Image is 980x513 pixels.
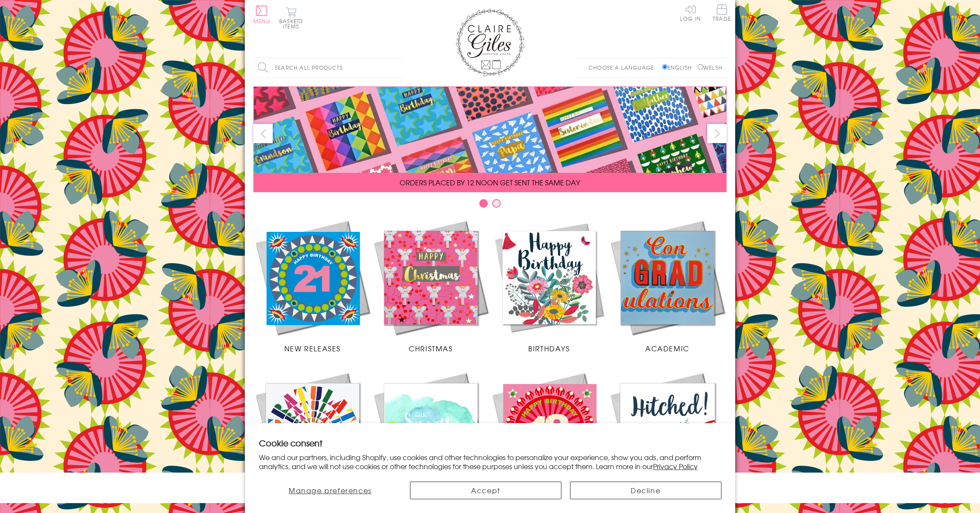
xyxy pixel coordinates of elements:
[283,17,303,30] span: 0 items
[490,371,608,506] a: Age Cards
[653,461,698,471] a: Privacy Policy
[259,453,721,471] p: We and our partners, including Shopify, use cookies and other technologies to personalize your ex...
[395,58,404,77] input: Search
[698,64,703,70] input: Welsh
[490,218,608,353] a: Birthdays
[372,218,490,353] a: Christmas
[259,437,721,449] h2: Cookie consent
[492,199,501,208] button: Carousel Page 2
[284,343,341,353] span: New Releases
[456,9,524,77] img: Claire Giles Greetings Cards
[410,482,561,499] button: Accept
[253,17,270,25] span: Menu
[259,482,401,499] button: Manage preferences
[372,371,490,506] a: Sympathy
[608,218,727,353] a: Academic
[479,199,488,208] button: Carousel Page 1 (Current Slide)
[680,4,701,21] a: Log In
[589,64,660,71] p: Choose a language:
[253,58,404,77] input: Search all products
[662,64,668,70] input: English
[570,482,721,499] button: Decline
[400,177,580,187] span: ORDERS PLACED BY 12 NOON GET SENT THE SAME DAY
[707,124,727,143] button: next
[713,4,731,23] a: Trade
[253,371,372,506] a: Congratulations
[608,371,727,506] a: Wedding Occasions
[409,343,453,353] span: Christmas
[253,124,273,143] button: prev
[713,4,731,21] span: Trade
[698,64,722,71] label: Welsh
[253,6,270,24] button: Menu
[279,7,303,29] button: Basket0 items
[253,199,727,212] div: Carousel Pagination
[662,64,696,71] label: English
[528,343,570,353] span: Birthdays
[289,485,372,495] span: Manage preferences
[645,343,690,353] span: Academic
[253,218,372,353] a: New Releases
